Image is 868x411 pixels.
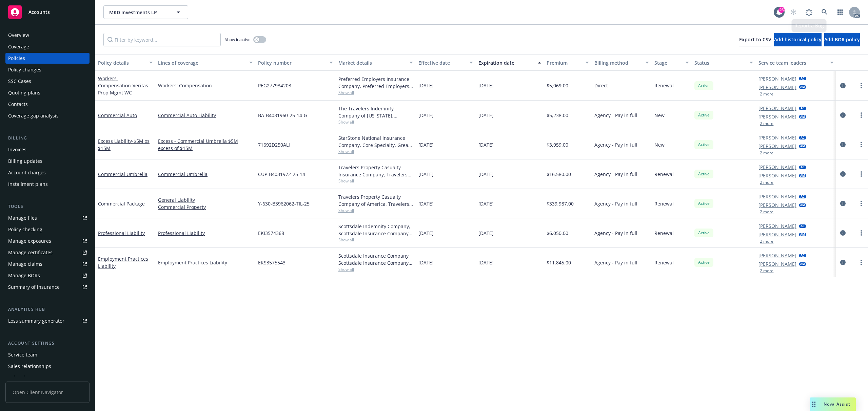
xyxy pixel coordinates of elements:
span: PEG277934203 [258,82,291,89]
button: Policy number [255,55,335,71]
span: Show all [338,208,413,213]
div: Coverage gap analysis [8,110,59,121]
a: SSC Cases [5,76,90,87]
a: Summary of insurance [5,282,90,293]
span: Manage exposures [5,236,90,246]
a: Policy changes [5,64,90,75]
a: circleInformation [839,170,847,178]
div: Contacts [8,99,28,110]
div: Policy changes [8,64,41,75]
a: Employment Practices Liability [158,259,253,266]
a: Workers' Compensation [98,75,148,96]
button: 2 more [760,269,773,273]
div: Premium [547,59,582,66]
a: more [857,111,865,119]
span: BA-B4031960-25-14-G [258,112,307,119]
a: Policies [5,53,90,64]
a: [PERSON_NAME] [758,260,796,267]
button: 2 more [760,92,773,96]
a: Sales relationships [5,361,90,372]
a: Excess Liability [98,138,150,151]
div: Service team [8,349,37,360]
a: circleInformation [839,229,847,237]
span: Direct [594,82,608,89]
span: Active [697,230,711,236]
a: Start snowing [787,5,800,19]
div: Policy details [98,59,145,66]
span: Active [697,200,711,207]
a: Professional Liability [98,230,145,236]
span: Renewal [654,230,674,237]
span: [DATE] [478,141,494,148]
button: Premium [544,55,592,71]
div: Expiration date [478,59,534,66]
div: Policy checking [8,224,42,235]
a: Commercial Umbrella [158,171,253,178]
span: Renewal [654,82,674,89]
button: Lines of coverage [155,55,255,71]
a: [PERSON_NAME] [758,164,796,171]
span: $11,845.00 [547,259,571,266]
a: [PERSON_NAME] [758,222,796,230]
button: 2 more [760,239,773,243]
span: Agency - Pay in full [594,171,637,178]
span: [DATE] [418,141,434,148]
div: Coverage [8,41,29,52]
a: Billing updates [5,156,90,167]
div: Preferred Employers Insurance Company, Preferred Employers Insurance [338,75,413,90]
button: Service team leaders [756,55,836,71]
a: Accounts [5,3,90,22]
a: more [857,199,865,208]
button: Nova Assist [810,397,856,411]
span: Open Client Navigator [5,382,90,403]
span: [DATE] [418,171,434,178]
div: Scottsdale Indemnity Company, Scottsdale Insurance Company (Nationwide), [GEOGRAPHIC_DATA] [338,223,413,237]
button: Status [692,55,756,71]
div: Billing [5,135,90,142]
div: Manage certificates [8,247,53,258]
span: $3,959.00 [547,141,568,148]
div: Manage BORs [8,270,40,281]
span: Show all [338,237,413,243]
div: Billing updates [8,156,42,167]
a: [PERSON_NAME] [758,193,796,200]
button: Policy details [95,55,155,71]
span: 71692D250ALI [258,141,290,148]
div: Account charges [8,167,46,178]
a: Workers' Compensation [158,82,253,89]
a: Report a Bug [802,5,816,19]
a: circleInformation [839,140,847,149]
div: Travelers Property Casualty Company of America, Travelers Insurance [338,193,413,208]
span: Show all [338,119,413,125]
span: Renewal [654,259,674,266]
span: Add historical policy [774,36,822,43]
div: SSC Cases [8,76,31,87]
a: Commercial Umbrella [98,171,147,177]
a: Service team [5,349,90,360]
button: Expiration date [476,55,544,71]
a: Account charges [5,167,90,178]
a: [PERSON_NAME] [758,105,796,112]
span: [DATE] [418,112,434,119]
div: Service team leaders [758,59,826,66]
span: New [654,112,665,119]
div: Quoting plans [8,87,40,98]
a: Employment Practices Liability [98,256,148,269]
a: General Liability [158,196,253,203]
span: Active [697,112,711,118]
a: Commercial Package [98,200,145,207]
button: Export to CSV [739,33,771,46]
button: 2 more [760,180,773,185]
span: [DATE] [418,82,434,89]
a: more [857,229,865,237]
span: [DATE] [478,171,494,178]
span: $6,050.00 [547,230,568,237]
div: Policies [8,53,25,64]
span: $5,069.00 [547,82,568,89]
div: Lines of coverage [158,59,245,66]
button: Billing method [592,55,652,71]
span: Agency - Pay in full [594,141,637,148]
a: circleInformation [839,258,847,266]
a: [PERSON_NAME] [758,172,796,179]
span: [DATE] [478,112,494,119]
